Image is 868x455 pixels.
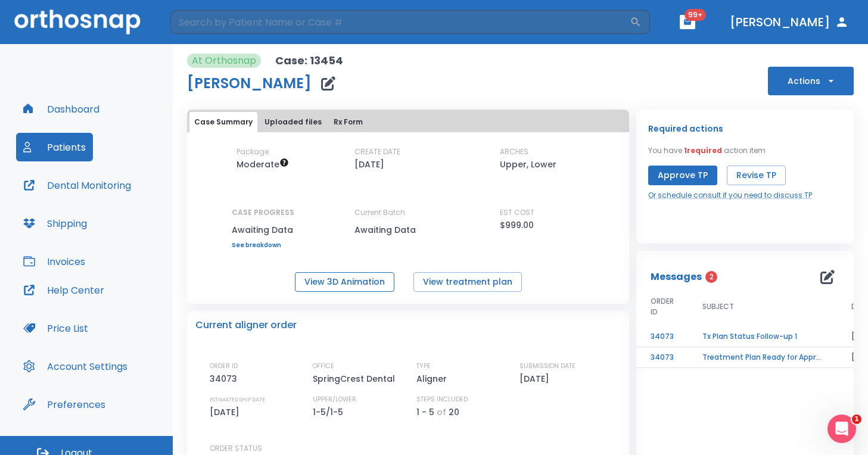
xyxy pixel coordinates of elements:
button: Dashboard [16,95,107,123]
button: Case Summary [189,112,257,132]
p: SpringCrest Dental [313,372,399,386]
p: [DATE] [354,157,384,172]
span: 1 required [684,145,722,155]
p: of [437,405,446,419]
p: Case: 13454 [275,54,343,68]
p: Package [237,147,269,157]
button: Approve TP [648,166,717,185]
button: Rx Form [329,112,368,132]
p: $999.00 [500,218,534,232]
span: 1 [852,415,861,424]
p: ARCHES [500,147,528,157]
button: Price List [16,314,95,342]
button: Account Settings [16,352,135,381]
a: See breakdown [232,242,294,249]
p: Upper, Lower [500,157,556,172]
p: SUBMISSION DATE [519,361,575,372]
span: 2 [705,271,717,283]
span: Up to 20 Steps (40 aligners) [237,158,289,170]
p: 1-5/1-5 [313,405,347,419]
p: Aligner [416,372,451,386]
p: OFFICE [313,361,334,372]
div: tabs [189,112,627,132]
p: Current Batch [354,207,462,218]
p: Awaiting Data [232,223,294,237]
p: [DATE] [210,405,244,419]
p: Required actions [648,121,723,136]
button: [PERSON_NAME] [725,11,854,33]
button: Uploaded files [260,112,326,132]
a: Or schedule consult if you need to discuss TP [648,190,812,201]
button: View treatment plan [413,272,522,292]
span: ORDER ID [651,296,674,317]
td: 34073 [636,347,688,368]
p: CREATE DATE [354,147,400,157]
td: 34073 [636,326,688,347]
button: Shipping [16,209,94,238]
p: 34073 [210,372,241,386]
button: Invoices [16,247,92,276]
p: ESTIMATED SHIP DATE [210,394,265,405]
p: TYPE [416,361,431,372]
p: Awaiting Data [354,223,462,237]
div: Tooltip anchor [103,399,114,410]
button: Revise TP [727,166,786,185]
td: Tx Plan Status Follow-up 1 [688,326,837,347]
h1: [PERSON_NAME] [187,76,312,91]
p: 1 - 5 [416,405,434,419]
p: [DATE] [519,372,553,386]
span: 99+ [685,9,706,21]
p: ORDER STATUS [210,443,621,454]
button: View 3D Animation [295,272,394,292]
iframe: Intercom live chat [827,415,856,443]
p: At Orthosnap [192,54,256,68]
p: 20 [449,405,459,419]
p: ORDER ID [210,361,238,372]
p: STEPS INCLUDED [416,394,468,405]
img: Orthosnap [14,10,141,34]
span: SUBJECT [702,301,734,312]
p: Current aligner order [195,318,297,332]
td: Treatment Plan Ready for Approval! [688,347,837,368]
p: Messages [651,270,702,284]
p: CASE PROGRESS [232,207,294,218]
p: UPPER/LOWER [313,394,356,405]
button: Preferences [16,390,113,419]
input: Search by Patient Name or Case # [170,10,630,34]
button: Patients [16,133,93,161]
button: Actions [768,67,854,95]
p: You have action item [648,145,766,156]
button: Help Center [16,276,111,304]
p: EST COST [500,207,534,218]
button: Dental Monitoring [16,171,138,200]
